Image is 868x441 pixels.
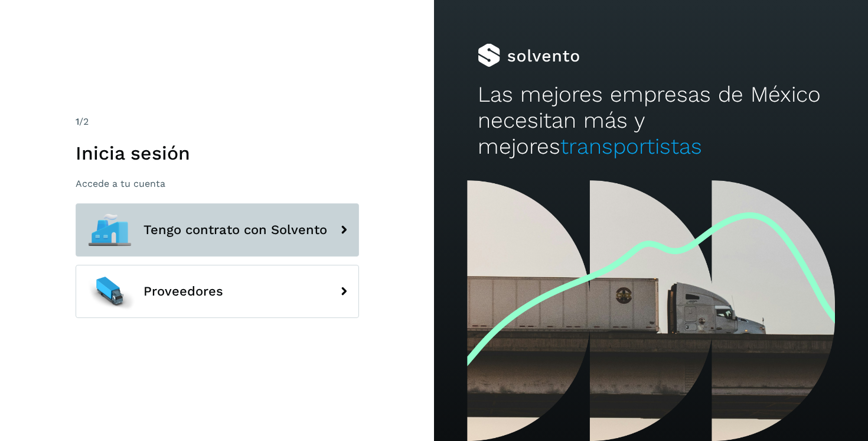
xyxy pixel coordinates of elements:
[76,116,79,127] span: 1
[76,203,359,257] button: Tengo contrato con Solvento
[143,284,223,299] span: Proveedores
[560,134,702,159] span: transportistas
[143,223,327,237] span: Tengo contrato con Solvento
[76,115,359,129] div: /2
[478,82,825,160] h2: Las mejores empresas de México necesitan más y mejores
[76,178,359,189] p: Accede a tu cuenta
[76,265,359,318] button: Proveedores
[76,142,359,164] h1: Inicia sesión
